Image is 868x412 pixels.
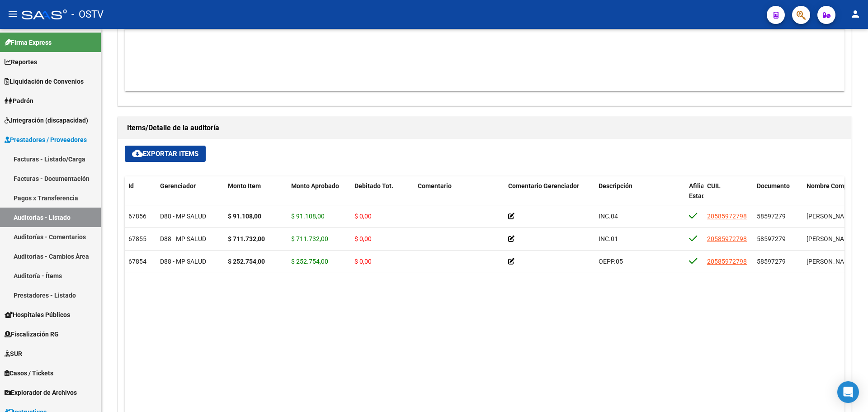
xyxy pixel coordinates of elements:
div: Open Intercom Messenger [837,381,859,403]
span: Reportes [5,57,37,67]
span: Gerenciador [160,182,196,189]
span: Monto Item [228,182,261,189]
span: $ 711.732,00 [291,235,328,242]
span: Integración (discapacidad) [5,115,88,125]
datatable-header-cell: Comentario [414,176,505,216]
span: 58597279 [757,258,786,265]
strong: $ 252.754,00 [228,258,265,265]
datatable-header-cell: Debitado Tot. [351,176,414,216]
datatable-header-cell: CUIL [703,176,753,216]
span: Monto Aprobado [291,182,339,189]
span: $ 91.108,00 [291,213,325,220]
datatable-header-cell: Descripción [595,176,685,216]
span: 67854 [128,258,146,265]
span: D88 - MP SALUD [160,258,206,265]
mat-icon: menu [7,9,18,19]
span: Hospitales Públicos [5,310,70,320]
span: Prestadores / Proveedores [5,135,87,145]
span: 58597279 [757,213,786,220]
span: Padrón [5,96,33,106]
strong: $ 91.108,00 [228,213,261,220]
span: 20585972798 [707,213,747,220]
span: D88 - MP SALUD [160,235,206,242]
span: Fiscalización RG [5,329,59,339]
span: SUR [5,349,22,359]
datatable-header-cell: Comentario Gerenciador [505,176,595,216]
strong: $ 711.732,00 [228,235,265,242]
span: 20585972798 [707,258,747,265]
datatable-header-cell: Monto Aprobado [288,176,351,216]
datatable-header-cell: Afiliado Estado [685,176,703,216]
span: $ 0,00 [354,258,372,265]
span: Descripción [599,182,632,189]
span: 67856 [128,213,146,220]
span: Explorador de Archivos [5,388,77,398]
span: D88 - MP SALUD [160,213,206,220]
span: - OSTV [71,5,104,24]
span: Liquidación de Convenios [5,76,84,86]
span: [PERSON_NAME] [807,258,855,265]
span: Afiliado Estado [689,182,712,200]
span: CUIL [707,182,721,189]
span: 67855 [128,235,146,242]
span: INC.01 [599,235,618,242]
datatable-header-cell: Documento [753,176,803,216]
mat-icon: person [850,9,861,19]
span: $ 0,00 [354,213,372,220]
button: Exportar Items [125,146,206,162]
span: INC.04 [599,213,618,220]
datatable-header-cell: Gerenciador [156,176,224,216]
span: OEPP.05 [599,258,623,265]
span: Firma Express [5,38,52,47]
span: Documento [757,182,790,189]
span: Id [128,182,134,189]
span: 58597279 [757,235,786,242]
span: Casos / Tickets [5,368,53,378]
mat-icon: cloud_download [132,148,143,159]
span: [PERSON_NAME] [807,213,855,220]
span: $ 252.754,00 [291,258,328,265]
span: Nombre Completo [807,182,859,189]
datatable-header-cell: Id [125,176,156,216]
span: Exportar Items [132,150,198,158]
span: Comentario Gerenciador [508,182,579,189]
span: $ 0,00 [354,235,372,242]
span: 20585972798 [707,235,747,242]
h1: Items/Detalle de la auditoría [127,121,842,135]
datatable-header-cell: Monto Item [224,176,288,216]
span: [PERSON_NAME] [807,235,855,242]
span: Debitado Tot. [354,182,393,189]
span: Comentario [418,182,452,189]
